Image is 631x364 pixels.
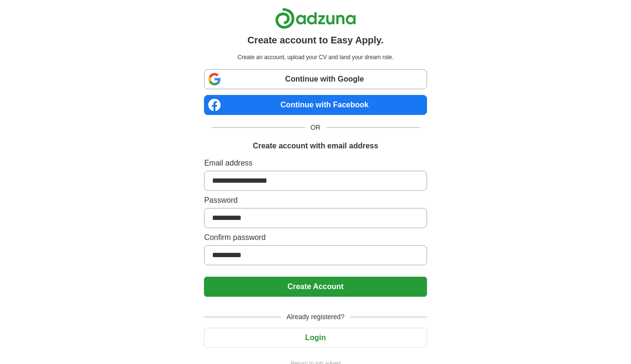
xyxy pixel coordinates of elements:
p: Create an account, upload your CV and land your dream role. [206,53,425,62]
label: Password [204,195,427,206]
button: Login [204,328,427,348]
span: Already registered? [281,312,350,322]
a: Continue with Google [204,69,427,89]
h1: Create account to Easy Apply. [247,33,384,47]
h1: Create account with email address [253,140,378,152]
label: Email address [204,157,427,169]
a: Continue with Facebook [204,95,427,115]
a: Login [204,333,427,342]
button: Create Account [204,277,427,297]
label: Confirm password [204,232,427,243]
span: OR [305,123,326,133]
img: Adzuna logo [275,8,356,29]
